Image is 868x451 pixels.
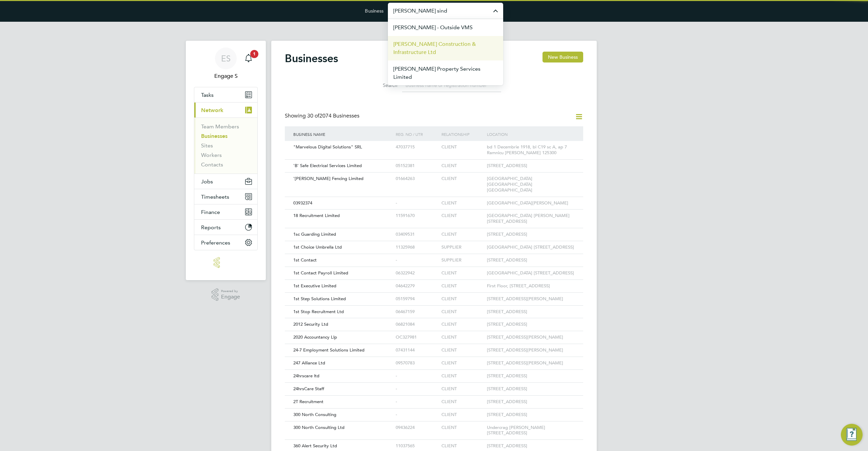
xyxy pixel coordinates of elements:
[293,360,325,366] span: 247 Alliance Ltd
[394,383,439,395] div: -
[221,288,240,294] span: Powered by
[365,8,383,14] label: Business
[293,443,337,449] span: 360 Alert Security Ltd
[394,126,439,142] div: Reg. No / UTR
[485,370,576,382] div: [STREET_ADDRESS]
[194,257,258,268] a: Go to home page
[293,412,336,417] span: 300 North Consulting
[292,241,576,247] a: 1st Choice Umbrella Ltd11325968SUPPLIER[GEOGRAPHIC_DATA] [STREET_ADDRESS]
[440,331,485,344] div: CLIENT
[485,141,576,159] div: bd 1 Decembrie 1918, bl C19 sc A, ap 7 Ramnicu [PERSON_NAME] 125300
[201,239,230,246] span: Preferences
[293,309,344,314] span: 1st Stop Recruitment Ltd
[485,228,576,241] div: [STREET_ADDRESS]
[307,112,319,119] span: 30 of
[194,72,258,80] span: Engage S
[194,103,257,118] button: Network
[194,204,257,219] button: Finance
[440,370,485,382] div: CLIENT
[542,52,583,62] button: New Business
[201,194,229,200] span: Timesheets
[214,257,238,268] img: engage-logo-retina.png
[293,144,362,150] span: "Marvelous Digital Solutions" SRL
[485,306,576,318] div: [STREET_ADDRESS]
[201,123,239,130] a: Team Members
[485,293,576,305] div: [STREET_ADDRESS][PERSON_NAME]
[292,439,576,445] a: 360 Alert Security Ltd11037565CLIENT[STREET_ADDRESS]
[194,235,257,250] button: Preferences
[293,283,336,289] span: 1st Executive Limited
[194,87,257,102] a: Tasks
[292,209,576,215] a: 18 Recruitment Limited11591670CLIENT[GEOGRAPHIC_DATA] [PERSON_NAME][STREET_ADDRESS]
[485,197,576,210] div: [GEOGRAPHIC_DATA][PERSON_NAME]
[194,174,257,189] button: Jobs
[293,270,348,276] span: 1st Contact Payroll Limited
[440,306,485,318] div: CLIENT
[485,344,576,357] div: [STREET_ADDRESS][PERSON_NAME]
[293,373,319,379] span: 24hrscare ltd
[485,254,576,267] div: [STREET_ADDRESS]
[307,112,359,119] span: 2074 Businesses
[285,112,361,120] div: Showing
[293,213,340,218] span: 18 Recruitment Limited
[394,421,439,434] div: 09436224
[292,421,576,427] a: 300 North Consulting Ltd09436224CLIENTUndercrag [PERSON_NAME][STREET_ADDRESS]
[394,241,439,254] div: 11325968
[292,267,576,272] a: 1st Contact Payroll Limited06322942CLIENT[GEOGRAPHIC_DATA] [STREET_ADDRESS]
[440,173,485,185] div: CLIENT
[292,279,576,285] a: 1st Executive Limited04642279CLIENTFirst Floor, [STREET_ADDRESS]
[293,386,324,392] span: 24hrsCare Staff
[394,409,439,421] div: -
[194,189,257,204] button: Timesheets
[292,172,576,178] a: '[PERSON_NAME] Fencing Limited01664263CLIENT[GEOGRAPHIC_DATA] [GEOGRAPHIC_DATA] [GEOGRAPHIC_DATA]
[242,48,255,69] a: 1
[292,395,576,401] a: 2T Recruitment-CLIENT[STREET_ADDRESS]
[293,176,363,181] span: '[PERSON_NAME] Fencing Limited
[440,141,485,154] div: CLIENT
[394,210,439,222] div: 11591670
[485,210,576,228] div: [GEOGRAPHIC_DATA] [PERSON_NAME][STREET_ADDRESS]
[292,197,576,202] a: 03932374-CLIENT[GEOGRAPHIC_DATA][PERSON_NAME]
[440,396,485,408] div: CLIENT
[394,306,439,318] div: 06467159
[394,160,439,172] div: 05152381
[292,126,394,142] div: Business Name
[293,321,328,327] span: 2012 Security Ltd
[440,254,485,267] div: SUPPLIER
[440,409,485,421] div: CLIENT
[440,241,485,254] div: SUPPLIER
[292,305,576,311] a: 1st Stop Recruitment Ltd06467159CLIENT[STREET_ADDRESS]
[440,357,485,369] div: CLIENT
[201,178,213,185] span: Jobs
[293,425,344,430] span: 300 North Consulting Ltd
[394,357,439,369] div: 09570783
[293,347,364,353] span: 24-7 Employment Solutions Limited
[394,254,439,267] div: -
[393,40,498,56] span: [PERSON_NAME] Construction & Infrastructure Ltd
[485,409,576,421] div: [STREET_ADDRESS]
[394,197,439,210] div: -
[292,318,576,324] a: 2012 Security Ltd06821084CLIENT[STREET_ADDRESS]
[393,65,498,81] span: [PERSON_NAME] Property Services Limited
[292,141,576,146] a: "Marvelous Digital Solutions" SRL47037715CLIENTbd 1 Decembrie 1918, bl C19 sc A, ap 7 Ramnicu [PE...
[485,383,576,395] div: [STREET_ADDRESS]
[201,161,223,168] a: Contacts
[440,210,485,222] div: CLIENT
[201,152,222,158] a: Workers
[201,92,214,98] span: Tasks
[201,224,221,231] span: Reports
[292,331,576,337] a: 2020 Accountancy LlpOC327981CLIENT[STREET_ADDRESS][PERSON_NAME]
[485,357,576,369] div: [STREET_ADDRESS][PERSON_NAME]
[201,209,220,215] span: Finance
[485,318,576,331] div: [STREET_ADDRESS]
[201,107,223,113] span: Network
[221,54,231,63] span: ES
[485,280,576,292] div: First Floor, [STREET_ADDRESS]
[485,396,576,408] div: [STREET_ADDRESS]
[292,369,576,375] a: 24hrscare ltd-CLIENT[STREET_ADDRESS]
[292,159,576,165] a: 'B' Safe Electrical Services Limited05152381CLIENT[STREET_ADDRESS]
[293,244,342,250] span: 1st Choice Umbrella Ltd
[394,293,439,305] div: 05159794
[292,357,576,362] a: 247 Alliance Ltd09570783CLIENT[STREET_ADDRESS][PERSON_NAME]
[394,344,439,357] div: 07431144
